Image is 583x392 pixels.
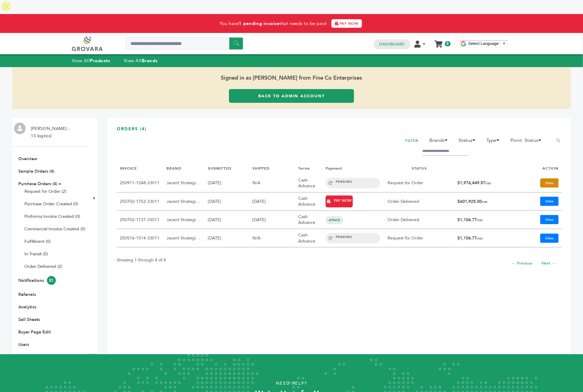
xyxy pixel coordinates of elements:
td: N/A [249,174,295,192]
a: Back to Admin Account [229,89,354,103]
a: Proforma Invoice Created (0) [24,214,80,219]
th: ACTION [521,163,562,174]
a: Buyer Page Edit [18,329,51,335]
a: Dashboard [379,41,405,47]
strong: 1 pending invoice [239,20,280,27]
a: Next → [542,261,556,266]
a: Users [18,342,29,347]
td: Request for Order [385,229,455,247]
a: Fulfillment (0) [24,239,51,244]
td: $1,976,449.57 [454,174,521,192]
a: View [540,178,559,188]
span: ▼ [502,41,506,46]
span: 31 [47,276,56,285]
a: View [540,215,559,224]
td: Order Delivered [385,211,455,229]
a: 250911-1248-33011 [120,180,159,186]
input: Filter by keywords [422,147,469,156]
td: Jacent Strategic Manufacturing, LLC [163,192,205,211]
li: Pmnt. Status [508,137,548,147]
a: Commercial Invoice Created (0) [24,226,85,232]
td: [DATE] [205,192,249,211]
td: N/A [249,229,295,247]
span: USD [477,237,483,240]
td: $1,106.77 [454,229,521,247]
td: [DATE] [205,174,249,192]
li: [PERSON_NAME] - 13 login(s) [28,125,71,140]
strong: Products [90,58,110,64]
a: View AllProducts [72,58,110,64]
td: Jacent Strategic Manufacturing, LLC [163,229,205,247]
a: View [540,234,559,243]
span: 0 [445,41,451,46]
a: PAY NOW [326,196,353,207]
td: Cash Advance [295,229,323,247]
td: [DATE] [249,192,295,211]
img: profile.png [14,123,26,134]
a: Sample Orders (4) [18,168,54,174]
strong: Brands [142,58,158,64]
a: Select Language​ [468,41,506,46]
a: 250702-1737-33011 [120,217,159,223]
td: Jacent Strategic Manufacturing, LLC [163,211,205,229]
span: USD [477,218,483,222]
td: Cash Advance [295,192,323,211]
li: Brands [426,137,454,147]
span: You have that needs to be paid [220,20,327,27]
a: Purchase Orders (4) [18,181,57,187]
span: PENDING [326,178,380,188]
a: SUBMITTED [208,166,231,171]
a: Overview [18,156,37,162]
a: ← Previous [512,261,532,266]
td: Cash Advance [295,174,323,192]
a: Purchase Order Created (0) [24,201,78,207]
h3: ORDERS (4) [117,126,562,137]
span: Select Language [468,41,499,46]
td: Order Delivered [385,192,455,211]
td: [DATE] [205,211,249,229]
li: Type [483,137,506,147]
a: 250702-1752-33011 [120,199,159,204]
td: Request for Order [385,174,455,192]
a: 250516-1514-33011 [120,235,159,241]
a: Referrals [18,292,36,297]
a: BRAND [166,166,181,171]
a: View [540,197,559,206]
span: Signed in as [PERSON_NAME] from Fine Co Enterprises [12,67,571,89]
a: Order Delivered (2) [24,264,62,269]
h2: FILTER: [405,137,420,145]
p: Showing 1 through 4 of 4 [117,257,166,264]
a: My Cart [435,38,442,45]
a: Request for Order (2) [24,189,66,194]
span: PAID [326,216,343,224]
span: USD [485,182,491,185]
a: INVOICE [120,166,137,171]
td: $1,106.77 [454,211,521,229]
a: Payment [326,166,342,171]
li: Status [456,137,482,147]
a: Terms [298,166,310,171]
a: PAY NOW [331,19,362,28]
a: View AllBrands [124,58,158,64]
input: Search a product or brand... [126,38,243,50]
p: Need Help? [29,379,554,388]
a: In-Transit (0) [24,251,48,257]
td: Jacent Strategic Manufacturing, LLC [163,174,205,192]
span: PENDING [326,233,380,243]
td: $601,925.00 [454,192,521,211]
a: Analytics [18,304,36,310]
th: STATUS [385,163,455,174]
a: SHIPPED [252,166,270,171]
td: [DATE] [205,229,249,247]
span: USD [482,200,488,204]
td: [DATE] [249,211,295,229]
a: Sell Sheets [18,317,40,322]
a: Notifications31 [18,278,56,283]
td: Cash Advance [295,211,323,229]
